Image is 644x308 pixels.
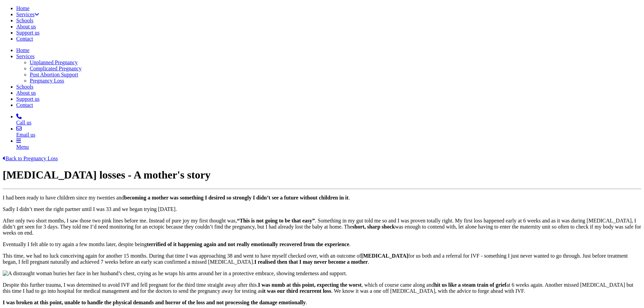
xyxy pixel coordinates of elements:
p: Eventually I felt able to try again a few months later, despite being . [3,241,641,247]
a: Post Abortion Support [30,72,78,77]
strong: terrified of it happening again and not really emotionally recovered from the experience [147,241,349,247]
a: Services [16,11,39,17]
a: Email us [16,126,641,138]
a: Complicated Pregnancy [30,66,81,71]
a: Unplanned Pregnancy [30,60,78,65]
div: Call us [16,120,641,126]
h1: [MEDICAL_DATA] losses - A mother's story [3,169,641,181]
strong: I was numb at this point, expecting the worst [258,282,361,288]
a: Home [16,5,29,11]
a: Pregnancy Loss [30,78,64,84]
a: Support us [16,96,40,102]
strong: I was broken at this point, unable to handle the physical demands and horror of the loss and not ... [3,300,306,305]
a: Back to Pregnancy Loss [3,156,58,161]
p: Despite this further trauma, I was determined to avoid IVF and fell pregnant for the third time s... [3,282,641,294]
a: Menu [16,138,641,150]
strong: I realised then that I may never become a mother [254,259,368,265]
a: Support us [16,30,40,35]
a: Home [16,47,29,53]
strong: hit us like a steam train of grief [434,282,506,288]
a: Schools [16,18,33,23]
a: Contact [16,102,33,108]
strong: it was our third recurrent loss [262,288,331,294]
strong: [MEDICAL_DATA] [361,253,408,259]
a: Services [16,53,34,59]
div: Menu [16,144,641,150]
a: Call us [16,114,641,126]
div: Email us [16,132,641,138]
strong: becoming a mother was something I desired so strongly I didn’t see a future without children in it [124,195,349,200]
strong: short, sharp shock [352,224,395,230]
a: About us [16,90,36,96]
a: Contact [16,36,33,42]
img: A distraught woman buries her face in her husband’s chest, crying as he wraps his arms around her... [3,270,347,277]
p: This time, we had no luck conceiving again for another 15 months. During that time I was approach... [3,253,641,265]
p: Sadly I didn’t meet the right partner until I was 33 and we began trying [DATE]. [3,206,641,212]
a: About us [16,24,36,29]
a: Schools [16,84,33,90]
p: After only two short months, I saw those two pink lines before me. Instead of pure joy my first t... [3,218,641,236]
p: . [3,300,641,306]
p: I had been ready to have children since my twenties and . [3,195,641,201]
strong: “This is not going to be that easy” [237,218,315,223]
